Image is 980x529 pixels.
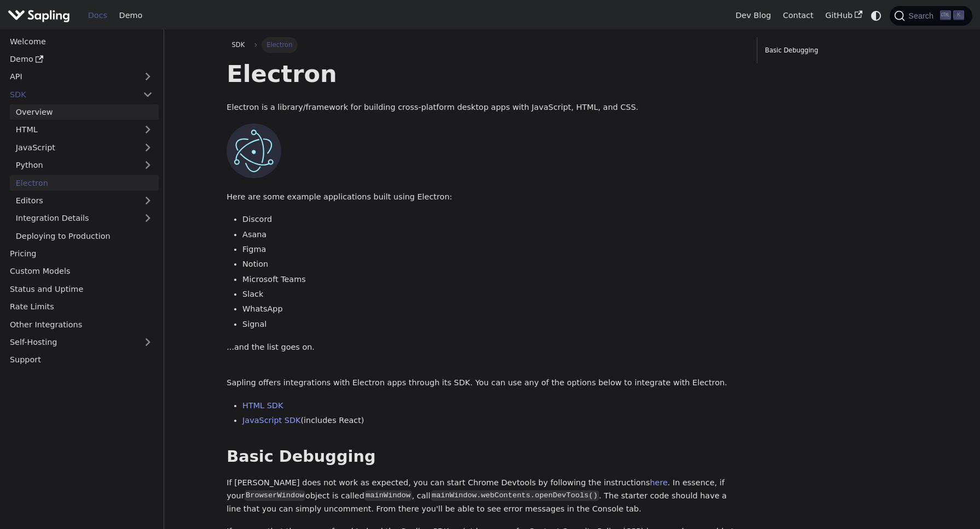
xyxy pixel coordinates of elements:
[245,490,305,501] code: BrowserWindow
[227,59,741,89] h1: Electron
[227,191,741,204] p: Here are some example applications built using Electron:
[227,37,250,52] a: SDK
[227,37,741,52] nav: Breadcrumbs
[242,303,741,316] li: WhatsApp
[10,210,159,226] a: Integration Details
[242,243,741,256] li: Figma
[10,228,159,244] a: Deploying to Production
[8,8,74,23] a: Sapling.ai
[905,11,940,20] span: Search
[227,124,281,178] img: Electron
[868,8,884,23] button: Switch between dark and light mode (currently system mode)
[242,414,741,427] li: (includes React)
[262,37,298,52] span: Electron
[113,7,148,24] a: Demo
[8,8,70,23] img: Sapling.ai
[819,7,868,24] a: GitHub
[242,213,741,226] li: Discord
[137,193,159,209] button: Expand sidebar category 'Editors'
[4,246,159,262] a: Pricing
[4,299,159,315] a: Rate Limits
[242,258,741,271] li: Notion
[82,7,113,24] a: Docs
[227,341,741,354] p: ...and the list goes on.
[242,228,741,242] li: Asana
[227,377,741,390] p: Sapling offers integrations with Electron apps through its SDK. You can use any of the options be...
[10,193,137,209] a: Editors
[4,352,159,368] a: Support
[227,477,741,515] p: If [PERSON_NAME] does not work as expected, you can start Chrome Devtools by following the instru...
[4,281,159,297] a: Status and Uptime
[4,316,159,332] a: Other Integrations
[953,10,964,20] kbd: K
[4,33,159,49] a: Welcome
[765,45,913,56] a: Basic Debugging
[10,104,159,120] a: Overview
[137,86,159,102] button: Collapse sidebar category 'SDK'
[227,101,741,114] p: Electron is a library/framework for building cross-platform desktop apps with JavaScript, HTML, a...
[10,175,159,191] a: Electron
[137,69,159,85] button: Expand sidebar category 'API'
[227,447,741,467] h2: Basic Debugging
[10,139,159,155] a: JavaScript
[4,69,137,85] a: API
[777,7,820,24] a: Contact
[4,334,159,350] a: Self-Hosting
[729,7,776,24] a: Dev Blog
[10,122,159,138] a: HTML
[242,318,741,331] li: Signal
[431,490,599,501] code: mainWindow.webContents.openDevTools()
[242,273,741,286] li: Microsoft Teams
[4,263,159,279] a: Custom Models
[364,490,412,501] code: mainWindow
[890,6,972,26] button: Search (Ctrl+K)
[10,157,159,173] a: Python
[242,288,741,301] li: Slack
[242,401,283,410] a: HTML SDK
[232,41,245,49] span: SDK
[4,86,137,102] a: SDK
[4,51,159,67] a: Demo
[650,478,668,487] a: here
[242,416,300,425] a: JavaScript SDK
